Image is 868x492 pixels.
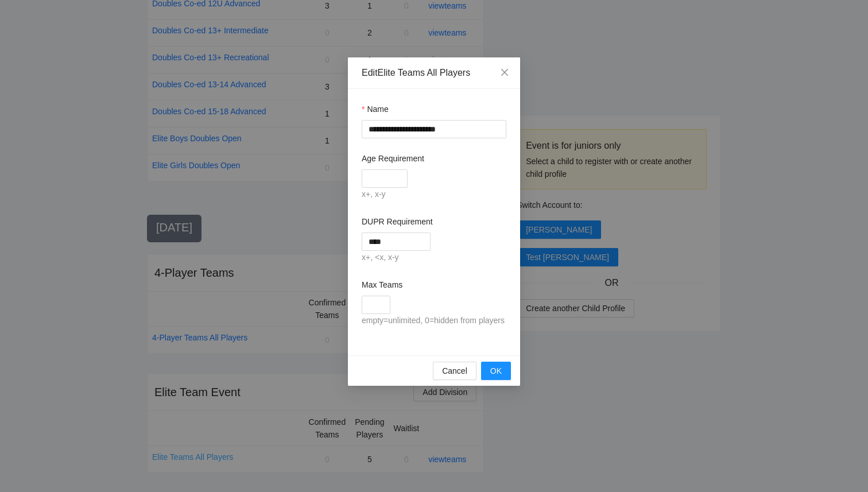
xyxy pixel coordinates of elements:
[490,365,502,377] span: OK
[362,233,431,251] input: DUPR Requirement
[442,365,467,377] span: Cancel
[481,362,511,380] button: OK
[362,251,506,265] div: x+, <x, x-y
[362,278,402,291] label: Max Teams
[362,169,408,188] input: Age Requirement
[362,103,389,115] label: Name
[433,362,476,380] button: Cancel
[362,67,506,79] div: Edit Elite Teams All Players
[362,120,506,138] input: Name
[362,215,433,228] label: DUPR Requirement
[489,57,520,88] button: Close
[362,314,506,328] div: empty=unlimited, 0=hidden from players
[500,68,509,77] span: close
[362,296,390,314] input: Max Teams
[362,152,424,165] label: Age Requirement
[362,188,506,202] div: x+, x-y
